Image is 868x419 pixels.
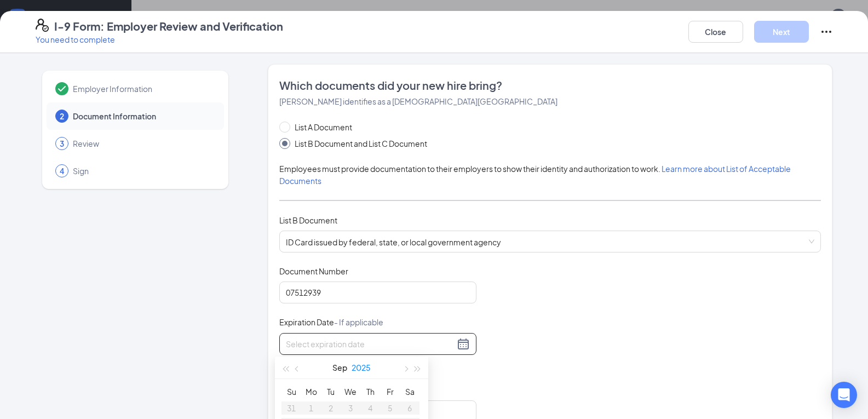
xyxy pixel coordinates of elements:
th: Fr [380,383,400,400]
span: Review [73,138,213,149]
span: Employer Information [73,83,213,94]
button: 2025 [352,357,371,378]
th: Mo [301,383,321,400]
span: List B Document [279,215,337,225]
th: We [341,383,360,400]
th: Th [360,383,380,400]
p: You need to complete [36,34,283,45]
svg: Checkmark [55,82,68,95]
span: Which documents did your new hire bring? [279,78,821,93]
span: Employees must provide documentation to their employers to show their identity and authorization ... [279,164,791,186]
span: Document Number [279,266,348,277]
div: Open Intercom Messenger [831,382,857,408]
th: Sa [400,383,419,400]
span: List A Document [290,121,357,133]
button: Sep [332,357,347,378]
input: Select expiration date [286,338,455,350]
span: List B Document and List C Document [290,137,432,150]
button: Close [688,21,743,43]
span: - If applicable [334,317,383,327]
span: ID Card issued by federal, state, or local government agency [286,231,814,252]
th: Su [281,383,301,400]
button: Next [754,21,809,43]
svg: FormI9EVerifyIcon [36,19,49,32]
span: Document Information [73,111,213,122]
span: 4 [60,165,64,176]
span: [PERSON_NAME] identifies as a [DEMOGRAPHIC_DATA][GEOGRAPHIC_DATA] [279,96,557,106]
span: Expiration Date [279,317,383,328]
h4: I-9 Form: Employer Review and Verification [54,19,283,34]
svg: Ellipses [820,25,833,38]
th: Tu [321,383,341,400]
span: 3 [60,138,64,149]
span: Sign [73,165,213,176]
span: 2 [60,111,64,122]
